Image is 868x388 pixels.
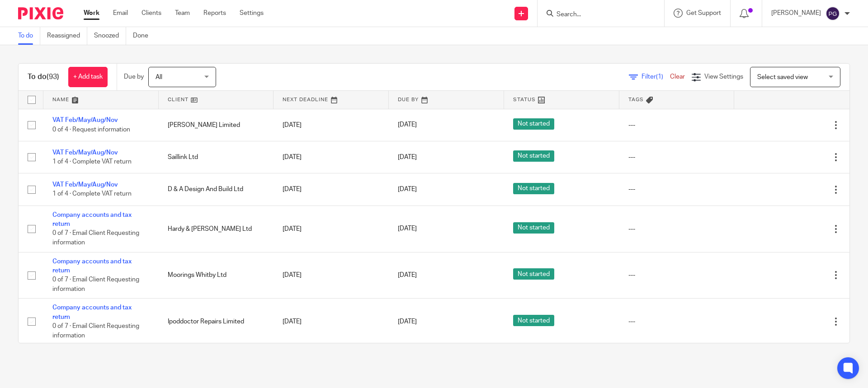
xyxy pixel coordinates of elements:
td: Moorings Whitby Ltd [159,252,274,299]
td: [DATE] [274,206,389,252]
div: --- [628,153,726,162]
div: --- [628,121,726,130]
span: Not started [513,183,554,194]
a: Company accounts and tax return [52,258,132,274]
span: [DATE] [398,272,417,278]
td: Ipoddoctor Repairs Limited [159,299,274,345]
h1: To do [28,72,59,82]
a: VAT Feb/May/Aug/Nov [52,150,118,156]
a: Settings [240,9,264,18]
span: Tags [628,97,644,102]
td: Hardy & [PERSON_NAME] Ltd [159,206,274,252]
a: Clients [142,9,161,18]
span: Not started [513,222,554,234]
span: (1) [656,74,663,80]
p: Due by [124,72,144,81]
a: Team [175,9,190,18]
span: Not started [513,118,554,130]
td: Saillink Ltd [159,141,274,173]
td: D & A Design And Build Ltd [159,173,274,206]
a: + Add task [68,67,108,87]
span: [DATE] [398,186,417,192]
span: (93) [47,73,59,80]
span: [DATE] [398,122,417,128]
input: Search [556,11,637,19]
a: Reassigned [47,27,87,45]
span: Filter [642,74,670,80]
span: [DATE] [398,226,417,232]
a: To do [18,27,40,45]
span: 0 of 7 · Email Client Requesting information [52,276,139,292]
td: [DATE] [274,109,389,141]
span: View Settings [704,74,743,80]
a: Done [133,27,155,45]
td: [PERSON_NAME] Limited [159,109,274,141]
span: All [156,74,162,80]
a: Clear [670,74,685,80]
img: Pixie [18,7,63,19]
span: 1 of 4 · Complete VAT return [52,159,132,165]
div: --- [628,317,726,326]
div: --- [628,271,726,280]
span: Not started [513,315,554,326]
td: [DATE] [274,141,389,173]
span: 0 of 7 · Email Client Requesting information [52,323,139,339]
span: Get Support [686,10,721,16]
a: Company accounts and tax return [52,304,132,320]
span: Select saved view [757,74,808,80]
td: [DATE] [274,252,389,299]
span: 0 of 7 · Email Client Requesting information [52,230,139,246]
span: 0 of 4 · Request information [52,126,130,133]
a: Email [113,9,128,18]
a: VAT Feb/May/Aug/Nov [52,182,118,188]
a: Work [84,9,99,18]
a: Snoozed [94,27,126,45]
span: Not started [513,268,554,280]
span: [DATE] [398,318,417,325]
p: [PERSON_NAME] [771,9,821,18]
span: [DATE] [398,154,417,160]
img: svg%3E [826,6,840,21]
div: --- [628,224,726,234]
a: Company accounts and tax return [52,212,132,227]
span: 1 of 4 · Complete VAT return [52,191,132,197]
td: [DATE] [274,173,389,206]
a: Reports [203,9,226,18]
a: VAT Feb/May/Aug/Nov [52,117,118,123]
div: --- [628,185,726,194]
td: [DATE] [274,299,389,345]
span: Not started [513,150,554,162]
